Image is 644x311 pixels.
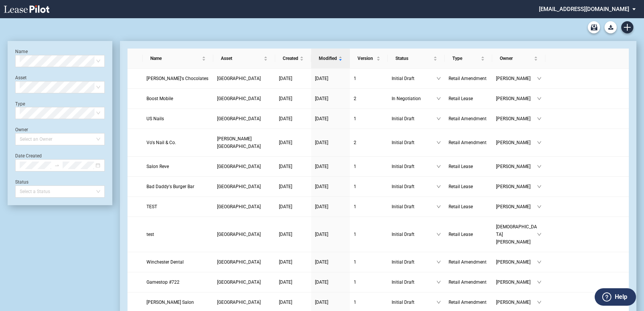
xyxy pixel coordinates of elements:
[496,278,537,286] span: [PERSON_NAME]
[315,278,346,286] a: [DATE]
[315,140,328,145] span: [DATE]
[279,258,307,266] a: [DATE]
[217,258,271,266] a: [GEOGRAPHIC_DATA]
[449,184,473,189] span: Retail Lease
[436,184,441,189] span: down
[392,278,436,286] span: Initial Draft
[449,140,487,145] span: Retail Amendment
[146,140,176,145] span: Vo's Nail & Co.
[315,75,346,82] a: [DATE]
[15,127,28,132] label: Owner
[449,280,487,285] span: Retail Amendment
[279,204,292,209] span: [DATE]
[279,300,292,305] span: [DATE]
[449,164,473,169] span: Retail Lease
[449,298,488,306] a: Retail Amendment
[315,95,346,102] a: [DATE]
[496,203,537,210] span: [PERSON_NAME]
[315,300,328,305] span: [DATE]
[279,95,307,102] a: [DATE]
[537,232,542,237] span: down
[146,163,209,170] a: Salon Reve
[217,183,271,190] a: [GEOGRAPHIC_DATA]
[354,140,356,145] span: 2
[354,164,356,169] span: 1
[146,278,209,286] a: Gamestop #722
[392,183,436,190] span: Initial Draft
[449,204,473,209] span: Retail Lease
[537,300,542,305] span: down
[388,49,445,69] th: Status
[146,95,209,102] a: Boost Mobile
[496,258,537,266] span: [PERSON_NAME]
[146,300,194,305] span: Madhuri Salon
[217,135,271,150] a: [PERSON_NAME][GEOGRAPHIC_DATA]
[354,76,356,81] span: 1
[436,116,441,121] span: down
[496,183,537,190] span: [PERSON_NAME]
[279,139,307,146] a: [DATE]
[146,259,184,265] span: Winchester Dental
[602,21,619,33] md-menu: Download Blank Form List
[15,101,25,107] label: Type
[315,163,346,170] a: [DATE]
[315,115,346,123] a: [DATE]
[217,95,271,102] a: [GEOGRAPHIC_DATA]
[217,164,261,169] span: Stone Creek Village
[354,184,356,189] span: 1
[279,298,307,306] a: [DATE]
[354,75,384,82] a: 1
[392,95,436,102] span: In Negotiation
[436,232,441,237] span: down
[436,164,441,169] span: down
[146,231,209,238] a: test
[150,55,200,62] span: Name
[357,55,375,62] span: Version
[449,300,487,305] span: Retail Amendment
[213,49,275,69] th: Asset
[449,183,488,190] a: Retail Lease
[537,164,542,169] span: down
[354,231,384,238] a: 1
[354,95,384,102] a: 2
[595,288,636,306] button: Help
[315,203,346,210] a: [DATE]
[449,76,487,81] span: Retail Amendment
[217,163,271,170] a: [GEOGRAPHIC_DATA]
[279,76,292,81] span: [DATE]
[496,139,537,146] span: [PERSON_NAME]
[452,55,479,62] span: Type
[315,96,328,101] span: [DATE]
[537,140,542,145] span: down
[146,96,173,101] span: Boost Mobile
[537,280,542,284] span: down
[436,204,441,209] span: down
[354,163,384,170] a: 1
[146,280,180,285] span: Gamestop #722
[449,139,488,146] a: Retail Amendment
[54,163,60,168] span: swap-right
[319,55,337,62] span: Modified
[436,300,441,305] span: down
[315,116,328,121] span: [DATE]
[621,21,633,33] a: Create new document
[436,140,441,145] span: down
[449,203,488,210] a: Retail Lease
[315,204,328,209] span: [DATE]
[217,136,261,149] span: Avery Square
[279,183,307,190] a: [DATE]
[496,75,537,82] span: [PERSON_NAME]
[15,49,28,54] label: Name
[392,231,436,238] span: Initial Draft
[315,231,346,238] a: [DATE]
[146,183,209,190] a: Bad Daddy's Burger Bar
[279,232,292,237] span: [DATE]
[315,259,328,265] span: [DATE]
[315,164,328,169] span: [DATE]
[146,76,208,81] span: Kilwin's Chocolates
[392,75,436,82] span: Initial Draft
[449,232,473,237] span: Retail Lease
[449,116,487,121] span: Retail Amendment
[354,298,384,306] a: 1
[315,280,328,285] span: [DATE]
